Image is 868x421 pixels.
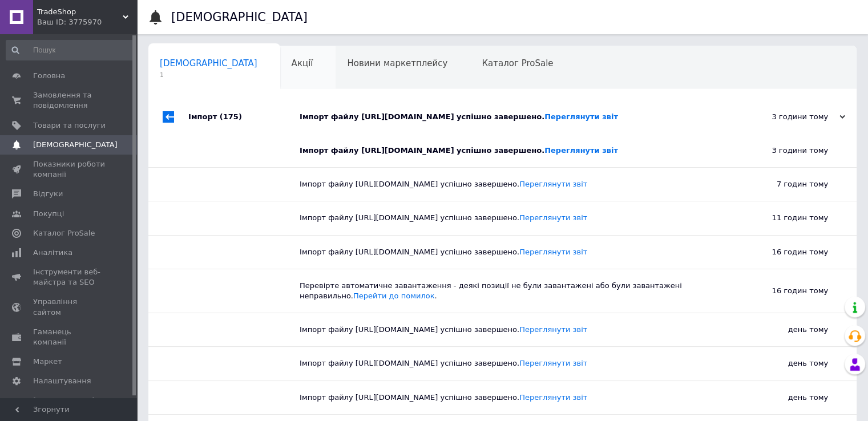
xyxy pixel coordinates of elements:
span: TradeShop [37,7,123,17]
a: Переглянути звіт [544,146,618,155]
a: Переглянути звіт [544,112,618,121]
a: Переглянути звіт [519,180,587,188]
span: Новини маркетплейсу [347,58,447,68]
span: [DEMOGRAPHIC_DATA] [33,140,118,150]
span: Товари та послуги [33,120,106,131]
input: Пошук [6,40,135,60]
span: (175) [220,112,242,121]
div: Імпорт [188,100,300,134]
div: 11 годин тому [714,201,857,234]
div: день тому [714,347,857,380]
span: Відгуки [33,189,63,199]
a: Переглянути звіт [519,359,587,367]
div: 16 годин тому [714,236,857,269]
div: 7 годин тому [714,168,857,201]
div: день тому [714,313,857,346]
span: Головна [33,71,65,81]
a: Переглянути звіт [519,393,587,402]
span: Налаштування [33,376,91,386]
div: Імпорт файлу [URL][DOMAIN_NAME] успішно завершено. [300,112,731,122]
span: Аналітика [33,248,72,258]
span: Маркет [33,357,62,367]
div: Імпорт файлу [URL][DOMAIN_NAME] успішно завершено. [300,145,714,156]
div: 16 годин тому [714,269,857,313]
a: Переглянути звіт [519,248,587,256]
span: Замовлення та повідомлення [33,90,106,111]
span: Акції [292,58,313,68]
div: Імпорт файлу [URL][DOMAIN_NAME] успішно завершено. [300,358,714,369]
div: Ваш ID: 3775970 [37,17,137,27]
div: Імпорт файлу [URL][DOMAIN_NAME] успішно завершено. [300,392,714,403]
a: Переглянути звіт [519,213,587,222]
span: Показники роботи компанії [33,159,106,180]
span: Гаманець компанії [33,327,106,347]
span: Каталог ProSale [33,228,95,238]
span: [DEMOGRAPHIC_DATA] [160,58,257,68]
div: 3 години тому [731,112,845,122]
div: Імпорт файлу [URL][DOMAIN_NAME] успішно завершено. [300,325,714,335]
span: Інструменти веб-майстра та SEO [33,267,106,288]
div: Імпорт файлу [URL][DOMAIN_NAME] успішно завершено. [300,179,714,189]
div: день тому [714,381,857,414]
span: 1 [160,71,257,79]
span: Управління сайтом [33,297,106,317]
a: Перейти до помилок [353,292,435,300]
h1: [DEMOGRAPHIC_DATA] [171,10,308,24]
span: Каталог ProSale [482,58,553,68]
div: Імпорт файлу [URL][DOMAIN_NAME] успішно завершено. [300,213,714,223]
div: Перевірте автоматичне завантаження - деякі позиції не були завантажені або були завантажені непра... [300,281,714,301]
a: Переглянути звіт [519,325,587,334]
span: Покупці [33,209,64,219]
div: Імпорт файлу [URL][DOMAIN_NAME] успішно завершено. [300,247,714,257]
div: 3 години тому [714,134,857,167]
